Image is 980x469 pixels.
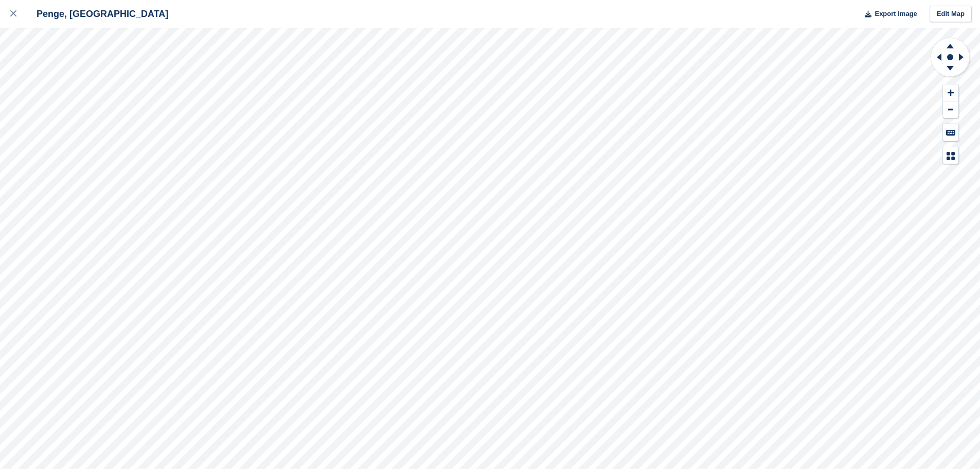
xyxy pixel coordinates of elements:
button: Zoom Out [943,101,958,118]
button: Keyboard Shortcuts [943,124,958,141]
button: Export Image [859,6,917,23]
a: Edit Map [930,6,972,23]
button: Map Legend [943,147,958,164]
div: Penge, [GEOGRAPHIC_DATA] [27,8,168,20]
button: Zoom In [943,84,958,101]
span: Export Image [875,9,917,19]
